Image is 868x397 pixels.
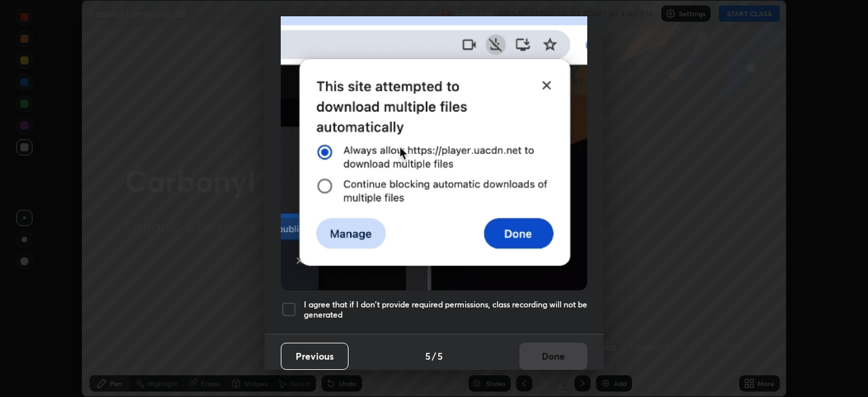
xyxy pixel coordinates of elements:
[304,299,587,320] h5: I agree that if I don't provide required permissions, class recording will not be generated
[425,349,431,363] h4: 5
[437,349,443,363] h4: 5
[281,343,349,370] button: Previous
[432,349,436,363] h4: /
